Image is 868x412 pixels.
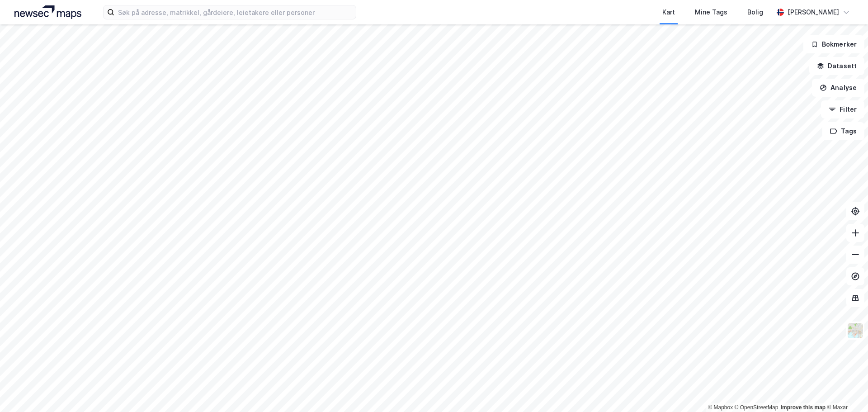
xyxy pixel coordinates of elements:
[114,5,356,19] input: Søk på adresse, matrikkel, gårdeiere, leietakere eller personer
[809,57,864,75] button: Datasett
[803,35,864,53] button: Bokmerker
[781,404,826,411] a: Improve this map
[662,7,675,18] div: Kart
[847,322,864,339] img: Z
[821,100,864,118] button: Filter
[788,7,839,18] div: [PERSON_NAME]
[822,122,864,140] button: Tags
[823,369,868,412] iframe: Chat Widget
[708,404,733,411] a: Mapbox
[735,404,778,411] a: OpenStreetMap
[695,7,727,18] div: Mine Tags
[812,79,864,97] button: Analyse
[747,7,763,18] div: Bolig
[14,5,81,19] img: logo.a4113a55bc3d86da70a041830d287a7e.svg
